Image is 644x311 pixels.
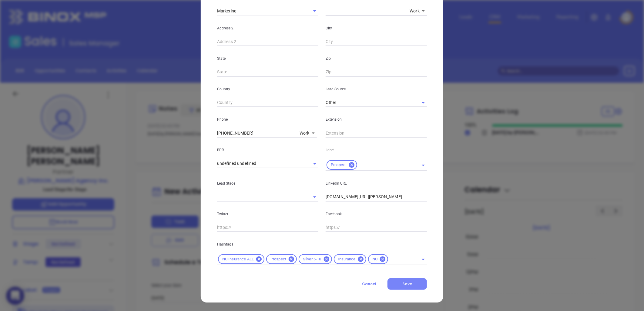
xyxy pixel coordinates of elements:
span: Save [402,281,412,286]
p: BDR [217,147,318,153]
p: Label [326,147,427,153]
span: NC [369,257,381,262]
div: Prospect [266,254,297,264]
div: NC Insurance ALL [218,254,264,264]
button: Open [310,193,319,201]
button: Open [310,159,319,168]
input: Phone [217,129,297,138]
p: Lead Source [326,86,427,92]
p: Phone [217,116,318,123]
input: https:// [326,223,427,232]
div: Work [410,7,427,16]
div: NC [368,254,388,264]
p: LinkedIn URL [326,180,427,187]
button: Open [419,161,428,169]
button: Open [310,7,319,15]
input: Address 2 [217,37,318,46]
p: State [217,55,318,62]
input: City [326,37,427,46]
button: Open [419,255,428,264]
p: Twitter [217,211,318,217]
p: Facebook [326,211,427,217]
span: Prospect [327,162,350,168]
span: Silver 6-10 [299,257,325,262]
p: Country [217,86,318,92]
div: Prospect [327,160,357,170]
input: Zip [326,68,427,77]
p: Hashtags [217,241,427,248]
input: Country [217,98,318,107]
button: Cancel [351,278,387,290]
p: Address 2 [217,25,318,32]
button: Open [419,99,428,107]
p: Zip [326,55,427,62]
input: State [217,68,318,77]
div: Work [300,129,317,138]
p: Extension [326,116,427,123]
span: Insurance [334,257,359,262]
input: https:// [326,192,427,202]
span: Prospect [267,257,290,262]
button: Save [387,278,427,290]
span: Cancel [362,281,376,286]
div: Insurance [334,254,366,264]
input: https:// [217,223,318,232]
div: Silver 6-10 [299,254,332,264]
span: NC Insurance ALL [219,257,257,262]
p: City [326,25,427,32]
p: Lead Stage [217,180,318,187]
input: Extension [326,129,427,138]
